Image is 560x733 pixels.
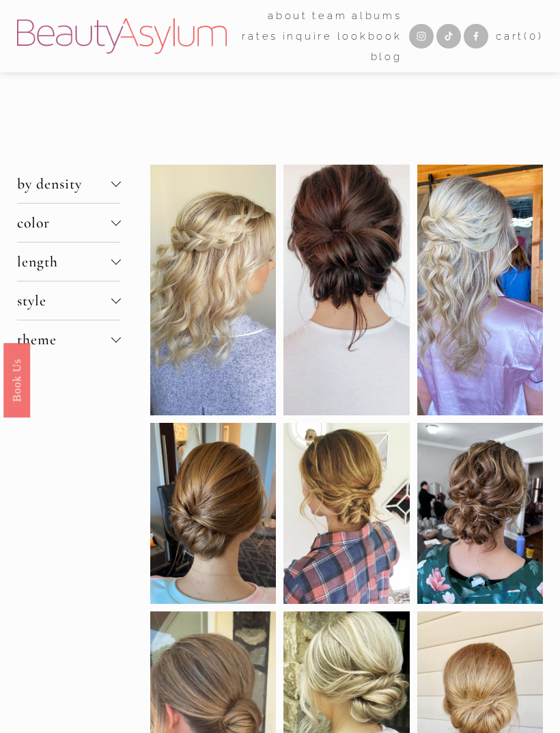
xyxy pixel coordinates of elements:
[17,204,121,242] button: color
[496,27,543,46] a: 0 items in cart
[409,24,434,49] a: Instagram
[268,7,308,25] span: about
[283,26,333,46] a: Inquire
[17,320,121,359] button: theme
[17,253,111,271] span: length
[17,292,111,309] span: style
[268,5,308,26] a: folder dropdown
[17,18,227,54] img: Beauty Asylum | Bridal Hair &amp; Makeup Charlotte &amp; Atlanta
[352,5,402,26] a: albums
[436,24,461,49] a: TikTok
[337,26,402,46] a: Lookbook
[242,26,278,46] a: Rates
[17,243,121,281] button: length
[17,175,111,193] span: by density
[371,46,402,67] a: Blog
[524,30,543,42] span: ( )
[17,331,111,348] span: theme
[529,30,538,42] span: 0
[3,342,30,417] a: Book Us
[17,165,121,203] button: by density
[17,214,111,232] span: color
[17,281,121,320] button: style
[464,24,488,49] a: Facebook
[312,5,347,26] a: folder dropdown
[312,7,347,25] span: team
